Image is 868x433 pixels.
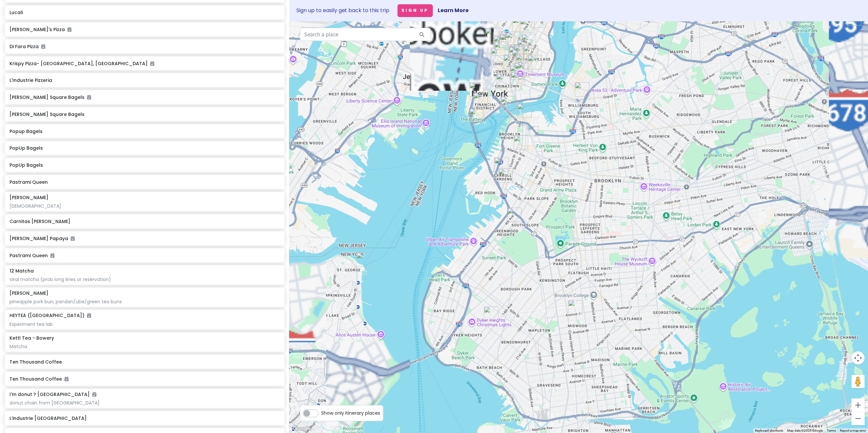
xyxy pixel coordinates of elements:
i: Added to itinerary [87,313,91,318]
div: New York Transit Museum [514,135,528,150]
div: Tompkins Square Bagels [512,17,527,31]
a: Report a map error [840,429,866,432]
div: COTE Korean Steakhouse [511,8,526,22]
div: Experiment tea lab [9,321,280,327]
div: Drip Drop Café, coffee shop [491,47,505,62]
button: Zoom in [852,399,865,412]
h6: I'm donut ? [GEOGRAPHIC_DATA] [9,391,96,397]
div: Matcha [9,344,280,349]
h6: Popup Bagels [9,128,280,134]
button: Keyboard shortcuts [755,428,783,433]
div: The Sandwich Board [510,65,524,80]
i: Added to itinerary [50,253,54,258]
div: Comedy Cellar [493,35,508,50]
h6: Di Fara Pizza [9,44,280,49]
i: Added to itinerary [41,44,45,49]
div: Washington Mews [501,31,515,46]
div: FifthSip. [504,55,518,69]
div: Di Fara Pizza [568,300,582,314]
h6: L'Industrie Pizzeria [9,77,280,83]
div: Fish Cheeks [509,47,523,61]
div: Krispy Pizza- Brooklyn, NY [484,307,498,321]
button: Drag Pegman onto the map to open Street View [852,375,865,388]
h6: Pastrami Queen [9,253,280,258]
h6: PopUp Bagels [9,162,280,168]
div: 9/11 Memorial & Museum [469,82,484,97]
button: Map camera controls [852,351,865,365]
div: 12 Matcha [509,46,524,61]
div: Carnitas Ramirez [527,55,542,69]
div: Washington Square Park [500,34,514,48]
h6: Lucali [9,9,280,15]
div: Scarr's Pizza [511,72,525,86]
a: Terms [827,429,836,432]
div: Popup Bagels [494,41,508,56]
div: Kissena Cafe [847,11,861,26]
div: Tompkins Square Bagels [522,34,536,48]
input: Search a place [300,28,431,41]
button: Zoom out [852,412,865,425]
h6: Kettl Tea - Bowery [9,335,54,341]
span: Map data ©2025 Google [787,429,823,432]
span: Show only itinerary places [321,409,380,417]
div: L’industrie Pizzeria West Village [485,28,500,42]
div: Brooklyn Bridge [501,96,515,110]
div: Ten Thousand Coffee [473,92,488,107]
div: Okiboru House of Tsukemen [514,63,529,77]
h6: PopUp Bagels [9,145,280,151]
div: F&F Pizzeria [498,168,513,183]
div: donut chain from [GEOGRAPHIC_DATA] [9,400,280,406]
div: Wanpo Tea Shop [506,32,520,47]
div: [DEMOGRAPHIC_DATA] [9,203,280,209]
div: Kisa [516,54,530,68]
h6: [PERSON_NAME] [9,290,48,296]
img: Google [291,424,313,433]
h6: Pastrami Queen [9,179,280,185]
h6: [PERSON_NAME] [9,195,48,200]
div: Caffè Panna [520,18,534,33]
i: Added to itinerary [150,61,154,66]
div: Kettl Tea - Bowery [510,44,525,59]
div: Staten Island Ferry [469,108,484,122]
h6: Ten Thousand Coffee [9,376,280,382]
i: Added to itinerary [71,236,75,241]
a: Open this area in Google Maps (opens a new window) [291,424,313,433]
i: Added to itinerary [67,27,71,32]
h6: [PERSON_NAME] Square Bagels [9,111,280,117]
a: Learn More [438,7,469,14]
h6: Krispy Pizza- [GEOGRAPHIC_DATA], [GEOGRAPHIC_DATA] [9,61,280,66]
div: Ho Foods [524,45,538,60]
div: Dumbo [517,103,532,118]
div: pineapple pork bun, pandan/ube/green tea buns [9,299,280,305]
div: L'Industrie Pizzeria [575,82,589,97]
h6: L’industrie [GEOGRAPHIC_DATA] [9,415,280,421]
h6: [PERSON_NAME] Papaya [9,235,280,241]
div: St. George Ferry Terminal [356,252,371,267]
h6: [PERSON_NAME]'s Pizza [9,27,280,32]
div: New York Comedy Club - East Village [514,45,528,59]
div: Viral matcha (prob long lines or reservation) [9,276,280,282]
div: Mei Lai Wah [496,73,511,88]
div: Cello's Pizzeria [517,39,532,54]
h6: Ten Thousand Coffee [9,359,280,365]
h6: [PERSON_NAME] Square Bagels [9,94,280,100]
h6: 12 Matcha [9,268,34,274]
div: Luigi's Pizza [507,208,522,222]
button: Sign Up [397,4,433,17]
i: Added to itinerary [92,392,96,397]
i: Added to itinerary [65,377,68,381]
div: New York Comedy Club - Midtown [531,13,545,28]
div: Lucali [494,157,508,172]
i: Added to itinerary [87,95,91,100]
div: Kalye Rivington [518,62,532,76]
div: Win Son Bakery [512,49,526,64]
h6: Carnitas [PERSON_NAME] [9,218,280,224]
h6: HEYTEA ([GEOGRAPHIC_DATA]) [9,312,91,318]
